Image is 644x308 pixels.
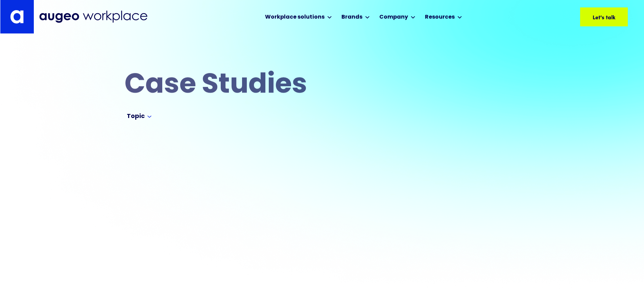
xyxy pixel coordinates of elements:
img: Arrow symbol in bright blue pointing down to indicate an expanded section. [147,116,151,118]
img: Augeo's "a" monogram decorative logo in white. [10,10,24,24]
div: Workplace solutions [265,13,325,21]
div: Brands [341,13,362,21]
div: Company [379,13,408,21]
a: Let's talk [580,7,628,26]
img: Augeo Workplace business unit full logo in mignight blue. [39,10,147,23]
h2: Case Studies [124,72,357,99]
div: Topic [127,113,145,121]
div: Resources [425,13,455,21]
